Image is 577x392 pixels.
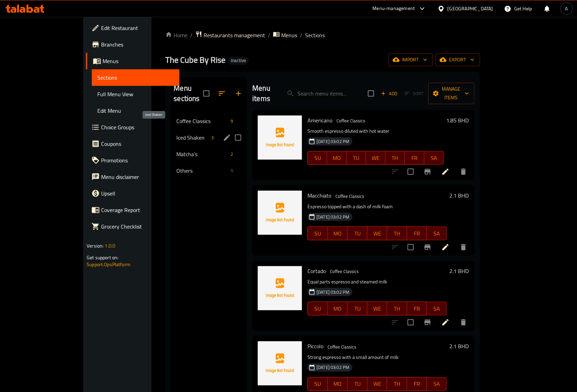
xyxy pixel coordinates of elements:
[86,36,179,53] a: Branches
[370,379,385,389] span: WE
[86,152,179,169] a: Promotions
[228,167,236,175] div: items
[410,229,424,239] span: FR
[430,379,444,389] span: SA
[455,314,472,331] button: delete
[410,304,424,314] span: FR
[430,229,444,239] span: SA
[427,153,441,163] span: SA
[228,57,249,65] div: Inactive
[455,239,472,255] button: delete
[176,117,228,125] span: Coffee Classics
[307,341,323,351] span: Piccolo
[228,150,236,158] div: items
[378,88,400,99] button: Add
[400,88,428,99] span: Select section first
[350,153,363,163] span: TU
[258,266,302,310] img: Cortado
[307,202,447,211] p: Espresso topped with a dash of milk foam
[101,173,174,181] span: Menu disclaimer
[368,302,388,315] button: WE
[333,192,367,200] div: Coffee Classics
[228,117,236,125] div: items
[97,73,174,82] span: Sections
[434,85,469,102] span: Manage items
[410,379,424,389] span: FR
[281,88,362,100] input: search
[373,4,415,13] div: Menu-management
[311,379,325,389] span: SU
[405,151,424,165] button: FR
[328,302,348,315] button: MO
[331,304,345,314] span: MO
[105,241,116,250] span: 1.0.0
[419,314,436,331] button: Branch-specific-item
[176,150,228,158] span: Matcha’s
[307,115,332,125] span: Americano
[101,140,174,148] span: Coupons
[171,146,247,162] div: Matcha’s2
[258,115,302,160] img: Americano
[305,31,325,39] span: Sections
[87,260,130,269] a: Support.OpsPlatform
[190,31,193,39] li: /
[389,53,433,66] button: import
[419,163,436,180] button: Branch-specific-item
[87,253,118,262] span: Get support on:
[328,377,348,391] button: MO
[222,132,232,143] button: edit
[350,229,365,239] span: TU
[427,227,447,240] button: SA
[407,377,427,391] button: FR
[214,85,230,102] span: Sort sections
[334,117,368,125] div: Coffee Classics
[314,364,352,371] span: [DATE] 03:02 PM
[387,302,407,315] button: TH
[334,117,368,125] span: Coffee Classics
[86,135,179,152] a: Coupons
[307,302,327,315] button: SU
[87,241,104,250] span: Version:
[314,138,352,145] span: [DATE] 03:02 PM
[403,240,418,254] span: Select to update
[258,191,302,235] img: Macchiato
[307,278,447,286] p: Equal parts espresso and steamed milk
[208,134,216,141] span: 3
[307,190,331,201] span: Macchiato
[204,31,265,39] span: Restaurants management
[419,239,436,255] button: Branch-specific-item
[387,377,407,391] button: TH
[441,56,475,64] span: export
[92,69,179,86] a: Sections
[366,151,385,165] button: WE
[258,341,302,385] img: Piccolo
[370,304,385,314] span: WE
[430,304,444,314] span: SA
[348,227,368,240] button: TU
[403,315,418,330] span: Select to update
[327,268,361,275] span: Coffee Classics
[176,167,228,175] span: Others
[448,5,493,12] div: [GEOGRAPHIC_DATA]
[86,119,179,135] a: Choice Groups
[385,151,405,165] button: TH
[330,153,344,163] span: MO
[252,83,273,104] h2: Menu items
[101,189,174,198] span: Upsell
[441,243,450,251] a: Edit menu item
[369,153,383,163] span: WE
[325,343,359,351] span: Coffee Classics
[101,222,174,231] span: Grocery Checklist
[92,102,179,119] a: Edit Menu
[378,88,400,99] span: Add item
[86,185,179,202] a: Upsell
[325,343,359,351] div: Coffee Classics
[97,90,174,98] span: Full Menu View
[307,127,444,135] p: Smooth espresso diluted with hot water
[370,229,385,239] span: WE
[331,379,345,389] span: MO
[101,24,174,32] span: Edit Restaurant
[86,202,179,218] a: Coverage Report
[268,31,270,39] li: /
